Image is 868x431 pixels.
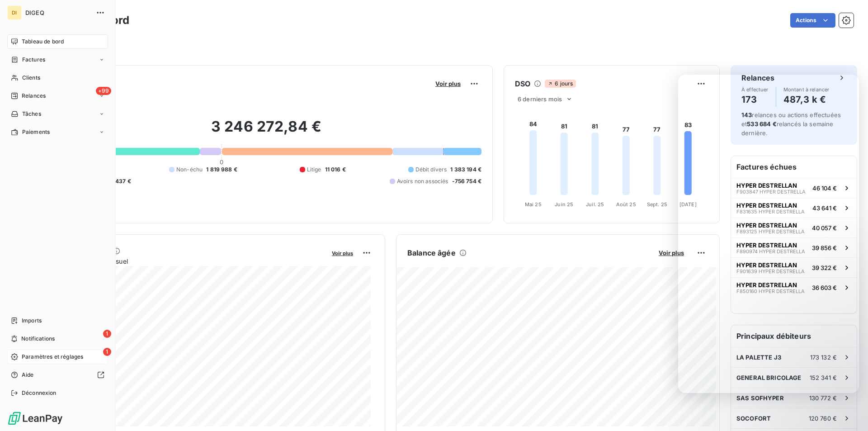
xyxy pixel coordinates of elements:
span: 1 [103,330,111,338]
tspan: Sept. 25 [647,201,667,208]
span: Chiffre d'affaires mensuel [51,256,325,266]
span: 1 [103,348,111,356]
span: Voir plus [435,80,461,87]
tspan: Juil. 25 [586,201,604,208]
span: 1 383 194 € [450,166,481,174]
span: Relances [22,92,46,100]
tspan: Mai 25 [525,201,542,208]
span: 6 derniers mois [518,95,562,103]
h2: 3 246 272,84 € [51,118,481,145]
span: Clients [22,74,40,82]
iframe: Intercom live chat [837,400,859,422]
button: Voir plus [433,80,463,88]
span: Voir plus [659,249,684,256]
button: Actions [790,13,835,28]
span: -756 754 € [452,177,482,185]
iframe: Intercom live chat [678,75,859,393]
h6: Balance âgée [407,247,456,258]
span: Débit divers [415,166,447,174]
span: Déconnexion [22,389,57,397]
span: Paiements [22,128,50,136]
a: Aide [7,368,108,382]
span: Factures [22,56,45,64]
span: 1 819 988 € [206,166,237,174]
span: Imports [22,317,42,325]
span: 130 772 € [809,394,837,402]
h6: Relances [741,72,774,83]
span: Tâches [22,110,41,118]
span: +99 [96,87,111,95]
tspan: Août 25 [616,201,636,208]
span: Voir plus [332,250,353,256]
span: 11 016 € [325,166,346,174]
span: 120 760 € [809,415,837,422]
button: Voir plus [656,249,687,257]
img: Logo LeanPay [7,411,63,426]
span: Avoirs non associés [397,177,448,185]
span: Aide [22,371,34,379]
button: Voir plus [329,249,356,257]
span: Non-échu [176,166,203,174]
span: SAS SOFHYPER [736,394,784,402]
span: DIGEQ [25,9,90,16]
span: 6 jours [545,80,576,88]
tspan: Juin 25 [555,201,573,208]
div: DI [7,5,22,20]
span: Tableau de bord [22,38,64,46]
h6: DSO [515,78,530,89]
span: SOCOFORT [736,415,771,422]
span: Notifications [21,335,55,343]
span: Litige [307,166,321,174]
span: Paramètres et réglages [22,353,83,361]
span: 0 [220,158,223,166]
